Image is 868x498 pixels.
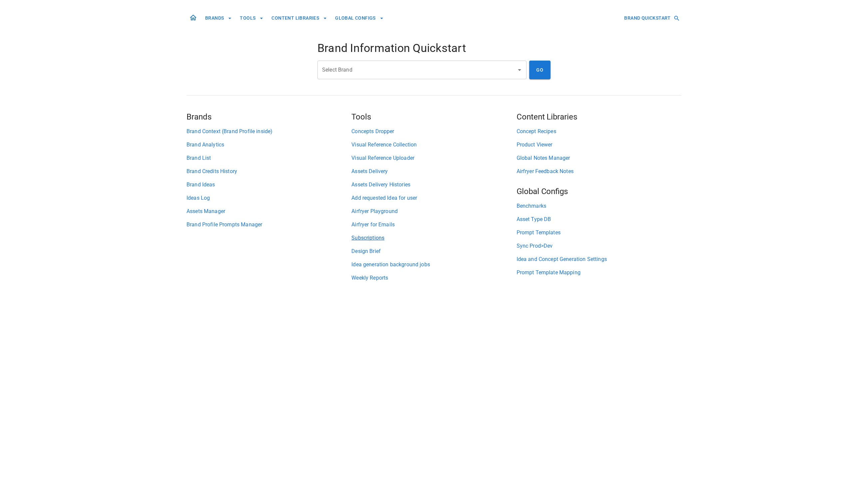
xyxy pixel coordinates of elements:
[517,269,681,277] a: Prompt Template Mapping
[622,12,681,24] button: BRAND QUICKSTART
[517,215,681,223] a: Asset Type DB
[187,141,351,149] a: Brand Analytics
[187,112,351,122] h5: Brands
[187,194,351,202] a: Ideas Log
[517,127,681,135] a: Concept Recipes
[187,127,351,135] a: Brand Context (Brand Profile inside)
[237,12,266,24] button: TOOLS
[351,234,516,242] a: Subscriptions
[203,12,234,24] button: BRANDS
[517,112,681,122] h5: Content Libraries
[351,112,516,122] h5: Tools
[317,41,551,55] h4: Brand Information Quickstart
[187,221,351,229] a: Brand Profile Prompts Manager
[517,167,681,175] a: Airfryer Feedback Notes
[351,221,516,229] a: Airfryer for Emails
[351,274,516,282] a: Weekly Reports
[351,194,516,202] a: Add requested Idea for user
[351,141,516,149] a: Visual Reference Collection
[187,207,351,215] a: Assets Manager
[187,154,351,162] a: Brand List
[517,186,681,197] h5: Global Configs
[517,255,681,263] a: Idea and Concept Generation Settings
[269,12,330,24] button: CONTENT LIBRARIES
[517,202,681,210] a: Benchmarks
[351,261,516,269] a: Idea generation background jobs
[517,229,681,237] a: Prompt Templates
[529,61,551,79] button: GO
[351,154,516,162] a: Visual Reference Uploader
[351,127,516,135] a: Concepts Dropper
[515,65,524,75] button: Open
[517,154,681,162] a: Global Notes Manager
[351,181,516,189] a: Assets Delivery Histories
[351,167,516,175] a: Assets Delivery
[517,141,681,149] a: Product Viewer
[517,242,681,250] a: Sync Prod>Dev
[351,247,516,255] a: Design Brief
[187,167,351,175] a: Brand Credits History
[332,12,386,24] button: GLOBAL CONFIGS
[187,181,351,189] a: Brand Ideas
[351,207,516,215] a: Airfryer Playground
